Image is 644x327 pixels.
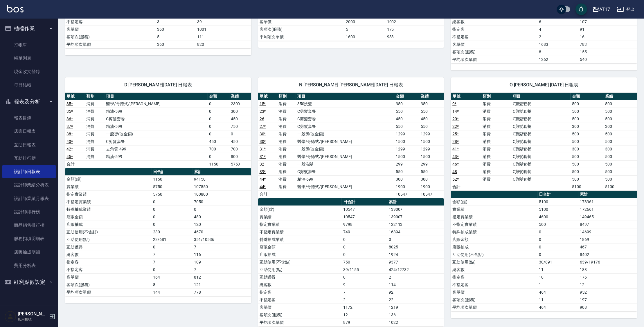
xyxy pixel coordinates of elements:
td: 500 [571,108,604,115]
td: 175 [386,26,444,33]
td: 1150 [208,160,229,168]
td: 16 [578,33,637,41]
td: 350洗髮 [296,100,395,108]
td: 139007 [387,206,444,213]
td: 不指定實業績 [451,221,537,228]
td: 500 [571,168,604,175]
td: 客項次(服務) [258,26,345,33]
td: 550 [419,123,444,130]
td: 111 [196,33,251,41]
td: 合計 [65,160,85,168]
td: 消費 [277,183,296,190]
td: 23/681 [152,236,193,243]
td: 10547 [419,190,444,198]
td: 消費 [277,168,296,175]
td: 消費 [277,130,296,138]
img: Person [5,311,16,322]
td: 平均項次單價 [451,56,537,63]
td: 消費 [85,130,105,138]
td: 客項次(服務) [451,48,537,56]
td: 5750 [152,183,193,190]
a: 32 [260,162,264,166]
td: 0 [152,206,193,213]
td: 1001 [196,26,251,33]
td: 消費 [85,115,105,123]
td: 5750 [229,160,251,168]
td: 1869 [578,236,637,243]
td: 消費 [85,100,105,108]
td: 5100 [571,183,604,190]
td: 精油-599 [105,153,208,160]
td: 消費 [481,153,511,160]
button: save [575,3,587,15]
td: 實業績 [451,206,537,213]
th: 類別 [481,93,511,100]
td: 9798 [342,221,387,228]
td: 消費 [85,108,105,115]
td: 指定客 [451,26,537,33]
td: 去角質-499 [105,145,208,153]
td: 0 [152,243,193,251]
td: 消費 [481,168,511,175]
td: 1500 [394,153,419,160]
td: 0 [152,221,193,228]
td: 指定實業績 [451,213,537,221]
button: 登出 [615,4,637,15]
td: C剪髮套餐 [296,115,395,123]
td: 1262 [537,56,578,63]
td: 3 [156,18,196,26]
a: 26 [260,117,264,121]
td: 450 [229,115,251,123]
td: 消費 [277,153,296,160]
td: 1500 [394,138,419,145]
img: Logo [7,5,24,12]
a: 設計師業績分析表 [2,178,56,192]
td: 500 [604,100,637,108]
td: C剪髮套餐 [511,138,571,145]
table: a dense table [258,198,444,326]
td: 8 [537,48,578,56]
td: 消費 [481,115,511,123]
td: 消費 [277,145,296,153]
td: 消費 [481,160,511,168]
td: 4 [537,26,578,33]
span: O [PERSON_NAME] [DATE] 日報表 [458,82,630,88]
td: 550 [419,108,444,115]
td: 299 [419,160,444,168]
td: 700 [229,145,251,153]
td: 550 [394,123,419,130]
th: 項目 [511,93,571,100]
td: 500 [571,100,604,108]
td: 精油-599 [105,123,208,130]
a: 店販抽成明細 [2,246,56,259]
td: 7 [193,243,251,251]
td: 500 [604,138,637,145]
td: 550 [419,168,444,175]
a: 帳單列表 [2,52,56,65]
td: 醫學/哥德式/[PERSON_NAME] [296,153,395,160]
button: 紅利點數設定 [2,275,56,290]
td: 消費 [277,160,296,168]
td: 350 [419,100,444,108]
table: a dense table [451,191,637,311]
td: 精油-599 [105,108,208,115]
td: 351/10536 [193,236,251,243]
td: 一般燙(改金額) [296,145,395,153]
td: 0 [342,243,387,251]
td: 0 [229,130,251,138]
td: 820 [196,41,251,48]
td: 300 [229,108,251,115]
td: 350 [394,100,419,108]
td: 互助使用(不含點) [65,228,152,236]
th: 業績 [229,93,251,100]
td: 消費 [481,123,511,130]
th: 項目 [105,93,208,100]
td: 8497 [578,221,637,228]
th: 金額 [571,93,604,100]
td: C剪髮套餐 [511,123,571,130]
td: 實業績 [258,213,342,221]
td: 互助使用(點) [65,236,152,243]
a: 48 [452,169,457,174]
td: 480 [193,213,251,221]
td: 749 [342,228,387,236]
